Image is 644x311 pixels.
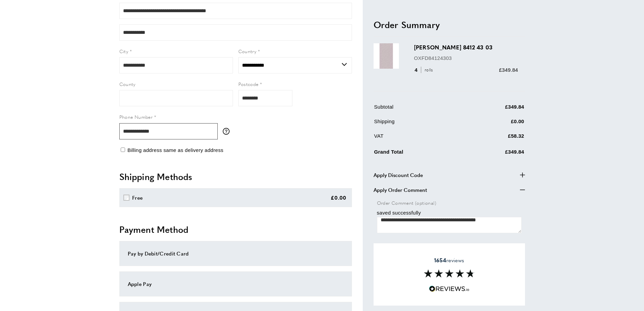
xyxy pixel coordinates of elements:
[424,269,475,277] img: Reviews section
[128,280,343,288] div: Apple Pay
[374,117,465,130] td: Shipping
[119,171,352,183] h2: Shipping Methods
[374,185,427,194] span: Apply Order Comment
[414,54,518,62] p: OXFD84124303
[377,210,421,216] span: saved successfully
[119,81,136,87] span: County
[132,194,143,202] div: Free
[374,132,465,145] td: VAT
[421,67,435,73] span: rolls
[429,286,470,292] img: Reviews.io 5 stars
[374,103,465,116] td: Subtotal
[119,48,128,54] span: City
[465,132,524,145] td: £58.32
[119,113,153,120] span: Phone Number
[127,147,223,153] span: Billing address same as delivery address
[377,199,522,206] label: Order Comment (optional)
[465,117,524,130] td: £0.00
[331,194,347,202] div: £0.00
[414,66,435,74] div: 4
[374,146,465,161] td: Grand Total
[434,257,464,264] span: reviews
[121,148,125,152] input: Billing address same as delivery address
[128,249,343,258] div: Pay by Debit/Credit Card
[374,18,525,30] h2: Order Summary
[374,171,423,179] span: Apply Discount Code
[434,256,446,264] strong: 1654
[465,103,524,116] td: £349.84
[238,48,257,54] span: Country
[374,43,399,69] img: Abigail OXFD 8412 43 03
[223,128,233,135] button: More information
[119,223,352,236] h2: Payment Method
[414,43,518,51] h3: [PERSON_NAME] 8412 43 03
[499,67,518,72] span: £349.84
[238,81,259,87] span: Postcode
[465,146,524,161] td: £349.84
